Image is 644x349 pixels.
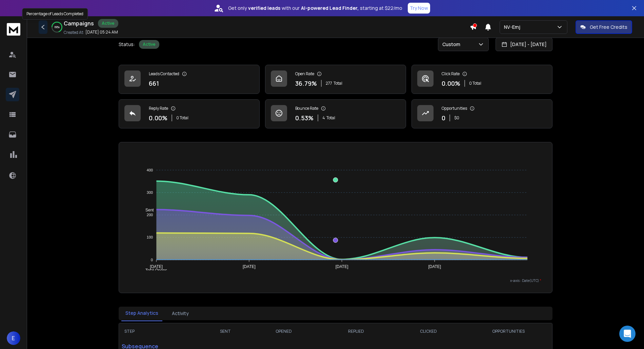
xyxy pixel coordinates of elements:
p: Try Now [410,5,428,12]
p: 661 [149,79,159,88]
tspan: 0 [151,258,153,262]
button: E [7,331,20,345]
tspan: 100 [147,235,153,239]
p: x-axis : Date(UTC) [130,278,541,283]
span: 4 [322,115,325,121]
p: 0 Total [469,81,481,86]
strong: AI-powered Lead Finder, [301,5,359,12]
p: 0.00 % [442,79,460,88]
div: Active [98,19,118,28]
th: REPLIED [320,323,393,340]
p: [DATE] 05:24 AM [85,29,118,35]
p: Created At: [64,30,84,35]
p: 0.00 % [149,113,167,123]
tspan: [DATE] [243,264,256,269]
div: Active [139,40,159,49]
p: Leads Contacted [149,71,179,77]
tspan: [DATE] [336,264,348,269]
tspan: 300 [147,190,153,194]
th: SENT [204,323,247,340]
tspan: [DATE] [428,264,441,269]
p: 0 [442,113,445,123]
p: Click Rate [442,71,460,77]
p: Get only with our starting at $22/mo [228,5,402,12]
span: Total [334,81,342,86]
button: Activity [168,306,193,321]
a: Bounce Rate0.53%4Total [265,99,406,128]
th: STEP [119,323,204,340]
p: Open Rate [295,71,314,77]
p: NV-Emj [504,24,523,30]
p: 0.53 % [295,113,314,123]
a: Reply Rate0.00%0 Total [119,99,260,128]
p: Get Free Credits [590,24,627,30]
p: Custom [442,41,463,48]
div: Percentage of Leads Completed [22,8,88,20]
span: Total Opens [140,268,167,273]
p: $ 0 [454,115,459,121]
p: 36.79 % [295,79,317,88]
a: Click Rate0.00%0 Total [411,65,552,94]
tspan: 400 [147,168,153,172]
button: [DATE] - [DATE] [496,38,552,51]
img: logo [7,23,20,36]
p: Status: [119,41,135,48]
span: Sent [140,208,154,212]
p: 69 % [55,25,60,29]
strong: verified leads [248,5,280,12]
button: Try Now [408,3,430,14]
p: Reply Rate [149,106,168,111]
tspan: 200 [147,213,153,217]
p: Bounce Rate [295,106,318,111]
h1: Campaigns [64,19,94,27]
button: Get Free Credits [576,20,632,34]
th: OPPORTUNITIES [465,323,552,340]
a: Opportunities0$0 [411,99,552,128]
a: Leads Contacted661 [119,65,260,94]
div: Open Intercom Messenger [619,326,636,342]
span: 277 [326,81,332,86]
p: 0 Total [176,115,188,121]
button: Step Analytics [121,306,162,321]
th: CLICKED [392,323,465,340]
a: Open Rate36.79%277Total [265,65,406,94]
th: OPENED [247,323,320,340]
p: Opportunities [442,106,467,111]
tspan: [DATE] [150,264,163,269]
span: Total [326,115,335,121]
